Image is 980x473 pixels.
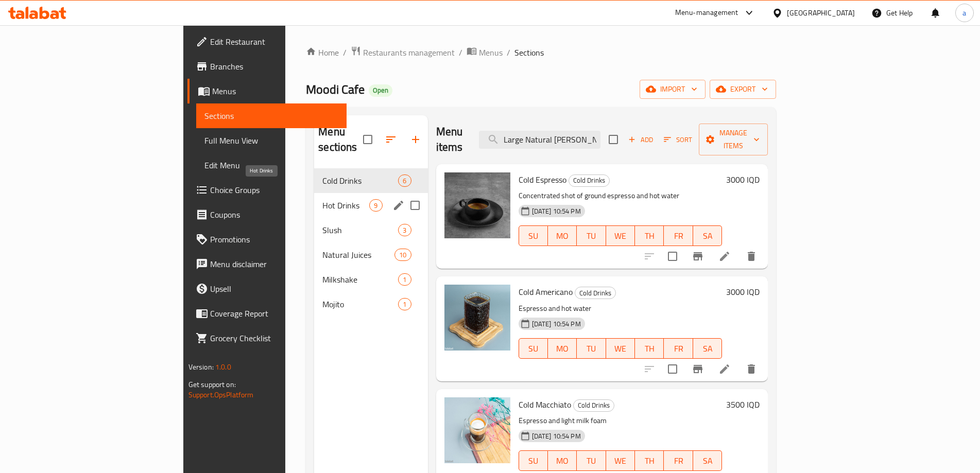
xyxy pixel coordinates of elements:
span: Cold Drinks [575,287,615,299]
span: [DATE] 10:54 PM [528,206,585,216]
div: Natural Juices10 [314,242,427,267]
a: Choice Groups [187,178,347,202]
h6: 3000 IQD [726,172,760,187]
span: a [962,7,966,19]
span: Cold Espresso [519,172,566,187]
span: TH [639,453,660,468]
span: Sort items [657,132,699,148]
span: [DATE] 10:54 PM [528,431,585,441]
a: Upsell [187,276,347,301]
a: Branches [187,54,347,79]
button: Manage items [699,124,768,155]
div: Natural Juices [322,249,394,261]
span: SU [523,229,544,243]
span: Menu disclaimer [210,258,339,270]
span: Menus [479,46,503,59]
h2: Menu items [436,124,467,155]
span: Edit Menu [204,159,339,171]
span: import [648,83,697,96]
li: / [507,46,510,59]
a: Menus [467,46,503,59]
span: Upsell [210,283,339,295]
div: Cold Drinks [569,174,610,187]
span: Hot Drinks [322,199,369,212]
div: items [398,273,411,286]
p: Concentrated shot of ground espresso and hot water [519,189,723,202]
button: TU [577,225,606,246]
span: Slush [322,224,398,236]
span: Select all sections [357,129,379,150]
button: SA [693,225,722,246]
span: WE [610,229,631,243]
span: [DATE] 10:54 PM [528,319,585,329]
a: Full Menu View [196,128,347,153]
span: Edit Restaurant [210,36,339,48]
div: [GEOGRAPHIC_DATA] [787,7,855,19]
button: SA [693,450,722,471]
button: TU [577,450,606,471]
h6: 3500 IQD [726,397,760,412]
button: Sort [661,132,695,148]
span: Sort sections [379,127,403,152]
a: Coupons [187,202,347,227]
span: SA [697,229,718,243]
span: 1.0.0 [215,360,231,374]
div: Slush3 [314,218,427,242]
button: SU [519,225,548,246]
a: Sections [196,103,347,128]
button: SU [519,338,548,359]
span: 9 [370,201,382,211]
span: Select to update [662,358,683,380]
div: Cold Drinks [575,287,616,299]
span: Milkshake [322,273,398,286]
div: Menu-management [675,7,738,19]
span: SU [523,341,544,356]
span: Menus [212,85,339,97]
span: MO [552,453,573,468]
a: Coverage Report [187,301,347,326]
span: Manage items [707,127,760,152]
button: edit [391,198,406,213]
button: TH [635,338,664,359]
span: 6 [399,176,410,186]
span: FR [668,341,689,356]
span: Cold Drinks [322,174,398,187]
span: WE [610,341,631,356]
button: import [640,80,706,99]
span: MO [552,341,573,356]
span: Full Menu View [204,134,339,147]
button: MO [548,338,577,359]
li: / [459,46,462,59]
button: MO [548,450,577,471]
img: Cold Espresso [444,172,510,238]
button: SA [693,338,722,359]
p: Espresso and hot water [519,302,723,315]
span: FR [668,229,689,243]
span: Get support on: [188,378,236,391]
button: Add section [403,127,428,152]
span: Restaurants management [363,46,455,59]
span: Cold Drinks [569,174,609,186]
span: Sections [204,110,339,122]
span: SA [697,453,718,468]
button: FR [664,338,693,359]
span: Add [627,134,655,146]
span: TU [581,341,601,356]
span: Sections [514,46,544,59]
span: Sort [664,134,692,146]
button: delete [739,357,764,381]
button: Branch-specific-item [685,244,710,269]
button: SU [519,450,548,471]
span: TH [639,229,660,243]
button: WE [606,450,635,471]
span: TU [581,453,601,468]
a: Support.OpsPlatform [188,388,254,401]
span: Coverage Report [210,307,339,320]
span: export [718,83,768,96]
button: MO [548,225,577,246]
span: Select to update [662,246,683,267]
button: TH [635,225,664,246]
